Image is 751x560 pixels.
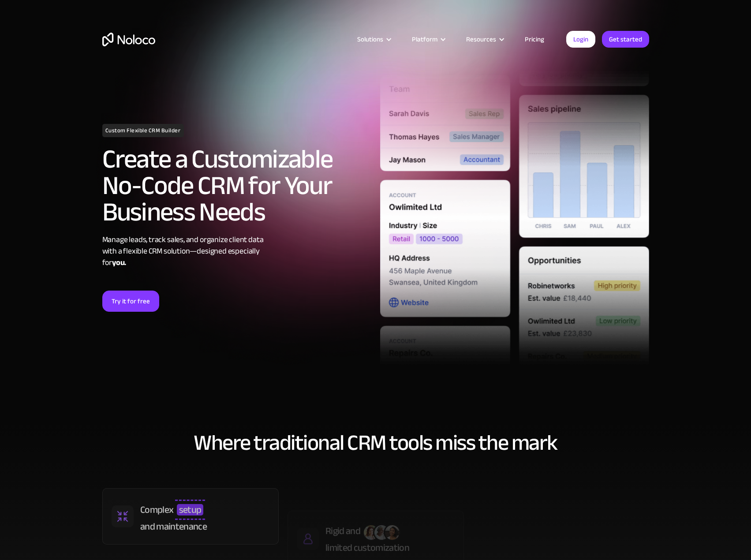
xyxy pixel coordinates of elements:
div: limited customization [325,541,409,554]
div: Resources [466,34,496,45]
strong: you. [112,255,126,270]
a: home [102,33,155,46]
div: Platform [401,34,455,45]
div: Manage leads, track sales, and organize client data with a flexible CRM solution—designed especia... [102,234,371,269]
div: Rigid and [325,524,360,538]
a: Get started [602,31,649,48]
div: Complex [140,503,173,516]
h2: Create a Customizable No-Code CRM for Your Business Needs [102,146,371,225]
a: Pricing [514,34,555,45]
h2: Where traditional CRM tools miss the mark [102,431,649,455]
div: Platform [412,34,437,45]
h1: Custom Flexible CRM Builder [102,124,184,137]
div: Solutions [357,34,383,45]
a: Try it for free [102,291,159,312]
span: setup [176,504,203,515]
div: Resources [455,34,514,45]
a: Login [566,31,595,48]
div: and maintenance [140,520,207,533]
div: Solutions [346,34,401,45]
